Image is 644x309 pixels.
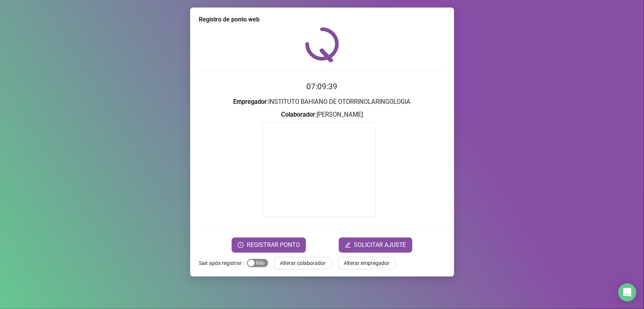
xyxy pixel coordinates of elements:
[199,257,247,269] label: Sair após registrar
[339,237,412,253] button: editSOLICITAR AJUSTE
[247,241,300,250] span: REGISTRAR PONTO
[199,110,445,120] h3: : [PERSON_NAME]
[281,111,315,118] strong: Colaborador
[199,15,445,24] div: Registro de ponto web
[305,27,339,62] img: QRPoint
[345,242,351,248] span: edit
[274,257,332,269] button: Alterar colaborador
[307,82,338,91] time: 07:09:39
[199,97,445,107] h3: : INSTITUTO BAHIANO DE OTORRINOLARINGOLOGIA
[344,259,390,267] span: Alterar empregador
[354,241,406,250] span: SOLICITAR AJUSTE
[238,242,244,248] span: clock-circle
[618,283,636,301] div: Open Intercom Messenger
[338,257,396,269] button: Alterar empregador
[232,237,306,253] button: REGISTRAR PONTO
[234,98,267,105] strong: Empregador
[280,259,326,267] span: Alterar colaborador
